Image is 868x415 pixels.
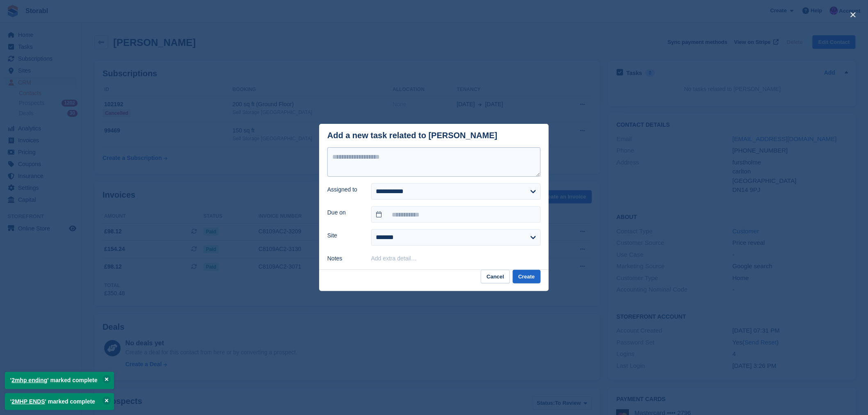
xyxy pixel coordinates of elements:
[5,393,114,410] p: ' ' marked complete
[327,131,498,140] div: Add a new task related to [PERSON_NAME]
[371,255,417,262] button: Add extra detail…
[513,270,541,283] button: Create
[327,185,361,194] label: Assigned to
[847,8,860,21] button: close
[11,398,45,405] a: 2MHP ENDS
[481,270,510,283] button: Cancel
[327,231,361,240] label: Site
[327,254,361,263] label: Notes
[5,372,114,389] p: ' ' marked complete
[11,377,47,383] a: 2mhp ending
[327,208,361,217] label: Due on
